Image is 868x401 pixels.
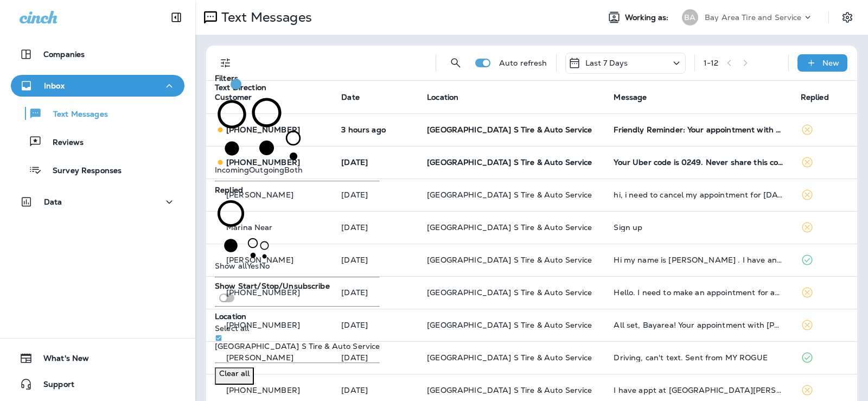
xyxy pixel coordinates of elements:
[11,43,184,65] button: Companies
[43,50,85,59] p: Companies
[11,347,184,369] button: What's New
[219,369,250,378] p: Clear all
[614,223,783,232] div: Sign up
[427,92,458,102] span: Location
[215,311,246,321] span: Location
[499,59,547,67] p: Auto refresh
[11,191,184,213] button: Data
[215,261,247,271] span: Show all
[625,13,671,22] span: Working as:
[247,261,259,271] span: Yes
[215,73,238,83] span: Filters
[801,92,829,102] span: Replied
[226,386,300,394] p: [PHONE_NUMBER]
[427,353,592,362] span: [GEOGRAPHIC_DATA] S Tire & Auto Service
[705,13,802,22] p: Bay Area Tire and Service
[614,256,783,264] div: Hi my name is Kyaw Tun . I have an appointment for my 2020 Honda Odyssey’s wheel alignment at 10:...
[42,110,108,120] p: Text Messages
[614,92,647,102] span: Message
[284,165,303,175] span: Both
[341,386,410,394] p: Oct 7, 2025 01:47 AM
[215,165,249,175] span: Incoming
[44,198,62,206] p: Data
[215,367,254,385] button: Clear all
[614,288,783,297] div: Hello. I need to make an appointment for an oil change on my 2020 ford escape. Do u have time in ...
[614,158,783,167] div: Your Uber code is 0249. Never share this code. Reply STOP ALL to unsubscribe.
[614,353,783,362] div: Driving, can't text. Sent from MY ROGUE
[215,52,237,74] button: Filters
[427,255,592,265] span: [GEOGRAPHIC_DATA] S Tire & Auto Service
[44,81,65,90] p: Inbox
[614,321,783,329] div: All set, Bayarea! Your appointment with Meineke - 670 - Eldersburg for your Ford Mustang is confi...
[427,320,592,330] span: [GEOGRAPHIC_DATA] S Tire & Auto Service
[161,7,192,28] button: Collapse Sidebar
[215,74,380,385] div: Filters
[11,158,184,181] button: Survey Responses
[614,386,783,394] div: I have appt at 9am David Downs. I need to cancel have to work. Will reschedule when I get off. Th...
[215,342,380,351] p: [GEOGRAPHIC_DATA] S Tire & Auto Service
[33,354,89,367] span: What's New
[427,157,592,167] span: [GEOGRAPHIC_DATA] S Tire & Auto Service
[704,59,719,67] div: 1 - 12
[427,385,592,395] span: [GEOGRAPHIC_DATA] S Tire & Auto Service
[42,138,84,148] p: Reviews
[259,261,270,271] span: No
[217,9,312,26] p: Text Messages
[215,185,243,195] span: Replied
[427,125,592,135] span: [GEOGRAPHIC_DATA] S Tire & Auto Service
[249,165,284,175] span: Outgoing
[11,102,184,125] button: Text Messages
[822,59,839,67] p: New
[682,9,698,26] div: BA
[838,8,857,27] button: Settings
[445,52,467,74] button: Search Messages
[42,166,122,176] p: Survey Responses
[215,324,380,333] p: Select all
[215,82,266,92] span: Text Direction
[427,190,592,200] span: [GEOGRAPHIC_DATA] S Tire & Auto Service
[11,130,184,153] button: Reviews
[33,380,74,393] span: Support
[11,75,184,97] button: Inbox
[427,222,592,232] span: [GEOGRAPHIC_DATA] S Tire & Auto Service
[614,190,783,199] div: hi, i need to cancel my appointment for tomorrow
[11,373,184,395] button: Support
[585,59,628,67] p: Last 7 Days
[215,281,330,291] span: Show Start/Stop/Unsubscribe
[427,288,592,297] span: [GEOGRAPHIC_DATA] S Tire & Auto Service
[614,125,783,134] div: Friendly Reminder: Your appointment with Bay Area Tire & Service - Eldersburg is booked for Octob...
